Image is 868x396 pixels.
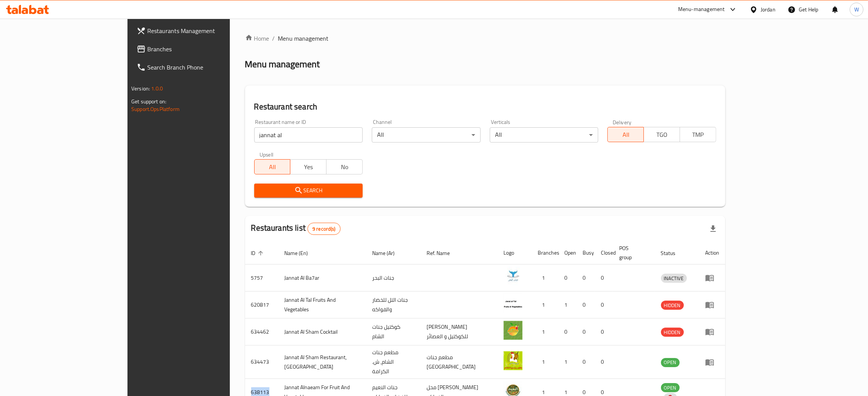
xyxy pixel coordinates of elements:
[761,5,776,14] div: Jordan
[279,345,366,379] td: Jannat Al Sham Restaurant, [GEOGRAPHIC_DATA]
[490,127,599,143] div: All
[699,241,725,265] th: Action
[427,249,460,258] span: Ref. Name
[532,291,558,318] td: 1
[532,345,558,379] td: 1
[854,5,859,14] span: W
[661,274,687,283] span: INACTIVE
[619,244,645,262] span: POS group
[595,291,613,318] td: 0
[260,152,274,157] label: Upsell
[532,265,558,291] td: 1
[503,321,522,340] img: Jannat Al Sham Cocktail
[577,241,595,265] th: Busy
[151,84,163,93] span: 1.0.0
[278,34,329,43] span: Menu management
[680,127,716,142] button: TMP
[326,159,363,174] button: No
[308,225,340,233] span: 9 record(s)
[279,291,366,318] td: Jannat Al Tal Fruits And Vegetables
[251,249,266,258] span: ID
[558,265,577,291] td: 0
[503,294,522,313] img: Jannat Al Tal Fruits And Vegetables
[704,220,722,238] div: Export file
[595,265,613,291] td: 0
[558,345,577,379] td: 1
[577,265,595,291] td: 0
[245,58,320,70] h2: Menu management
[683,129,713,140] span: TMP
[532,241,558,265] th: Branches
[613,119,632,125] label: Delivery
[293,162,323,173] span: Yes
[595,318,613,345] td: 0
[366,291,421,318] td: جنات التل للخضار والفواكه
[661,383,680,392] span: OPEN
[366,345,421,379] td: مطعم جنات الشام, ش. الكرامة
[279,265,366,291] td: Jannat Al Ba7ar
[330,162,360,173] span: No
[290,159,326,174] button: Yes
[577,345,595,379] td: 0
[279,318,366,345] td: Jannat Al Sham Cocktail
[366,318,421,345] td: كوكتيل جنات الشام
[147,26,266,35] span: Restaurants Management
[258,162,288,173] span: All
[420,318,497,345] td: [PERSON_NAME] للكوكتيل و العصائر
[503,351,522,370] img: Jannat Al Sham Restaurant, Al Karameh St
[705,358,719,367] div: Menu
[661,383,680,392] div: OPEN
[260,186,357,195] span: Search
[366,265,421,291] td: جنات البحر
[131,40,272,58] a: Branches
[705,273,719,282] div: Menu
[131,22,272,40] a: Restaurants Management
[661,358,680,367] span: OPEN
[131,104,180,114] a: Support.OpsPlatform
[643,127,680,142] button: TGO
[558,318,577,345] td: 0
[558,241,577,265] th: Open
[577,291,595,318] td: 0
[661,301,684,310] div: HIDDEN
[705,327,719,336] div: Menu
[131,84,150,93] span: Version:
[272,34,275,43] li: /
[647,129,677,140] span: TGO
[577,318,595,345] td: 0
[661,358,680,367] div: OPEN
[254,159,291,174] button: All
[372,249,405,258] span: Name (Ar)
[595,241,613,265] th: Closed
[372,127,481,143] div: All
[503,267,522,286] img: Jannat Al Ba7ar
[705,300,719,309] div: Menu
[611,129,641,140] span: All
[254,127,363,143] input: Search for restaurant name or ID..
[131,58,272,76] a: Search Branch Phone
[131,97,166,106] span: Get support on:
[661,328,684,337] span: HIDDEN
[532,318,558,345] td: 1
[558,291,577,318] td: 1
[661,301,684,310] span: HIDDEN
[595,345,613,379] td: 0
[285,249,318,258] span: Name (En)
[147,63,266,72] span: Search Branch Phone
[254,101,716,112] h2: Restaurant search
[147,44,266,54] span: Branches
[678,5,725,14] div: Menu-management
[607,127,644,142] button: All
[661,249,686,258] span: Status
[251,222,341,235] h2: Restaurants list
[254,184,363,198] button: Search
[420,345,497,379] td: مطعم جنات [GEOGRAPHIC_DATA]
[497,241,532,265] th: Logo
[245,34,725,43] nav: breadcrumb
